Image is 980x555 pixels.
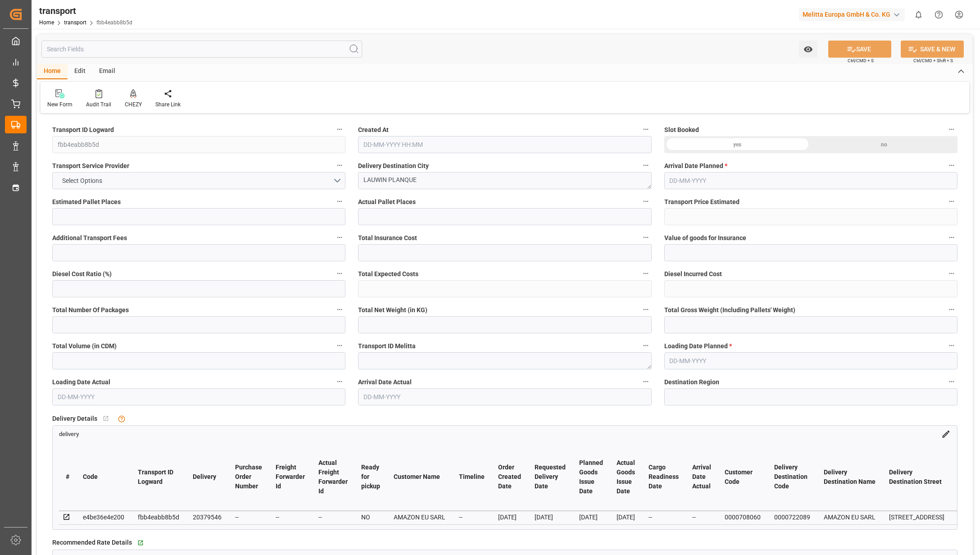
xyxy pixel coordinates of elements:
[358,269,418,279] span: Total Expected Costs
[528,443,572,511] th: Requested Delivery Date
[52,388,345,405] input: DD-MM-YYYY
[640,232,652,243] button: Total Insurance Cost
[334,340,345,351] button: Total Volume (in CDM)
[946,196,957,207] button: Transport Price Estimated
[52,414,97,423] span: Delivery Details
[610,443,642,511] th: Actual Goods Issue Date
[334,123,345,135] button: Transport ID Logward
[186,443,228,511] th: Delivery
[269,443,312,511] th: Freight Forwarder Id
[52,378,110,387] span: Loading Date Actual
[889,512,944,523] div: [STREET_ADDRESS]
[68,64,92,79] div: Edit
[59,431,79,437] span: delivery
[572,443,610,511] th: Planned Goods Issue Date
[318,512,348,523] div: --
[799,6,908,23] button: Melitta Europa GmbH & Co. KG
[39,19,54,26] a: Home
[59,430,79,437] a: delivery
[640,304,652,315] button: Total Net Weight (in KG)
[579,512,603,523] div: [DATE]
[929,5,949,25] button: Help Center
[52,197,121,207] span: Estimated Pallet Places
[664,341,732,351] span: Loading Date Planned
[767,443,817,511] th: Delivery Destination Code
[811,136,957,153] div: no
[848,57,874,64] span: Ctrl/CMD + S
[824,512,876,523] div: AMAZON EU SARL
[76,443,131,511] th: Code
[498,512,521,523] div: [DATE]
[640,123,652,135] button: Created At
[799,8,905,21] div: Melitta Europa GmbH & Co. KG
[664,233,746,243] span: Value of goods for Insurance
[358,136,651,153] input: DD-MM-YYYY HH:MM
[276,512,305,523] div: --
[725,512,761,523] div: 0000708060
[83,512,124,523] div: e4be36e4e200
[640,196,652,207] button: Actual Pallet Places
[358,197,416,207] span: Actual Pallet Places
[642,443,685,511] th: Cargo Readiness Date
[358,305,427,315] span: Total Net Weight (in KG)
[664,161,727,171] span: Arrival Date Planned
[358,233,417,243] span: Total Insurance Cost
[640,159,652,171] button: Delivery Destination City
[312,443,354,511] th: Actual Freight Forwarder Id
[459,512,485,523] div: --
[946,376,957,387] button: Destination Region
[491,443,528,511] th: Order Created Date
[52,341,117,351] span: Total Volume (in CDM)
[828,41,891,58] button: SAVE
[535,512,566,523] div: [DATE]
[664,125,699,135] span: Slot Booked
[334,159,345,171] button: Transport Service Provider
[664,378,719,387] span: Destination Region
[718,443,767,511] th: Customer Code
[664,352,957,369] input: DD-MM-YYYY
[685,443,718,511] th: Arrival Date Actual
[946,340,957,351] button: Loading Date Planned *
[52,172,345,189] button: open menu
[664,136,811,153] div: yes
[946,159,957,171] button: Arrival Date Planned *
[664,305,795,315] span: Total Gross Weight (Including Pallets' Weight)
[901,41,964,58] button: SAVE & NEW
[354,443,387,511] th: Ready for pickup
[37,64,68,79] div: Home
[358,341,416,351] span: Transport ID Melitta
[640,376,652,387] button: Arrival Date Actual
[41,41,362,58] input: Search Fields
[155,100,181,109] div: Share Link
[358,378,412,387] span: Arrival Date Actual
[358,161,429,171] span: Delivery Destination City
[86,100,111,109] div: Audit Trail
[640,340,652,351] button: Transport ID Melitta
[235,512,262,523] div: --
[64,19,86,26] a: transport
[649,512,679,523] div: --
[664,269,722,279] span: Diesel Incurred Cost
[334,232,345,243] button: Additional Transport Fees
[138,512,179,523] div: fbb4eabb8b5d
[946,268,957,279] button: Diesel Incurred Cost
[52,161,129,171] span: Transport Service Provider
[92,64,122,79] div: Email
[361,512,380,523] div: NO
[228,443,269,511] th: Purchase Order Number
[908,5,929,25] button: show 0 new notifications
[946,304,957,315] button: Total Gross Weight (Including Pallets' Weight)
[774,512,810,523] div: 0000722089
[817,443,882,511] th: Delivery Destination Name
[913,57,953,64] span: Ctrl/CMD + Shift + S
[394,512,445,523] div: AMAZON EU SARL
[52,233,127,243] span: Additional Transport Fees
[617,512,635,523] div: [DATE]
[334,268,345,279] button: Diesel Cost Ratio (%)
[125,100,142,109] div: CHEZY
[358,125,389,135] span: Created At
[334,376,345,387] button: Loading Date Actual
[358,172,651,189] textarea: LAUWIN PLANQUE
[334,196,345,207] button: Estimated Pallet Places
[692,512,711,523] div: --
